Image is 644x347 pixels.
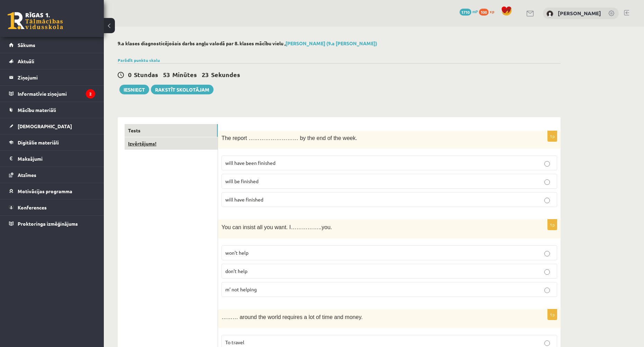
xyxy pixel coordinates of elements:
[285,40,377,46] a: [PERSON_NAME] (9.a [PERSON_NAME])
[202,71,209,78] span: 23
[490,9,494,14] span: xp
[544,269,550,275] input: don’t help
[544,251,550,256] input: won’t help
[18,221,78,227] span: Proktoringa izmēģinājums
[119,85,149,94] button: Iesniegt
[128,71,131,78] span: 0
[9,216,95,232] a: Proktoringa izmēģinājums
[225,286,257,292] span: m’ not helping
[546,10,553,17] img: Ingvars Gailis
[211,71,240,78] span: Sekundes
[547,309,557,320] p: 1p
[9,167,95,183] a: Atzīmes
[221,314,363,320] span: ……… around the world requires a lot of time and money.
[547,131,557,142] p: 1p
[18,86,95,102] legend: Informatīvie ziņojumi
[18,172,36,178] span: Atzīmes
[225,178,258,184] span: will be finished
[225,268,247,274] span: don’t help
[118,40,561,46] h2: 9.a klases diagnosticējošais darbs angļu valodā par 8. klases mācību vielu ,
[9,134,95,150] a: Digitālie materiāli
[18,204,47,210] span: Konferences
[544,288,550,293] input: m’ not helping
[544,340,550,346] input: To travel
[460,9,471,16] span: 1710
[225,196,263,203] span: will have finished
[225,339,244,345] span: To travel
[221,135,357,141] span: The report ……………………… by the end of the week.
[18,139,59,146] span: Digitālie materiāli
[9,53,95,69] a: Aktuāli
[18,188,72,194] span: Motivācijas programma
[172,71,197,78] span: Minūtes
[125,124,218,137] a: Tests
[544,161,550,167] input: will have been finished
[9,183,95,199] a: Motivācijas programma
[18,151,95,167] legend: Maksājumi
[9,37,95,53] a: Sākums
[9,151,95,167] a: Maksājumi
[18,69,95,85] legend: Ziņojumi
[151,85,214,94] a: Rakstīt skolotājam
[472,9,478,14] span: mP
[9,69,95,85] a: Ziņojumi
[8,12,63,29] a: Rīgas 1. Tālmācības vidusskola
[221,224,332,230] span: You can insist all you want. I……………..you.
[225,250,248,256] span: won’t help
[118,57,160,63] a: Parādīt punktu skalu
[86,89,95,99] i: 2
[460,9,478,14] a: 1710 mP
[479,9,489,16] span: 100
[18,107,56,113] span: Mācību materiāli
[9,199,95,215] a: Konferences
[479,9,498,14] a: 100 xp
[18,42,35,48] span: Sākums
[125,137,218,150] a: Izvērtējums!
[18,123,72,129] span: [DEMOGRAPHIC_DATA]
[547,219,557,230] p: 1p
[9,102,95,118] a: Mācību materiāli
[558,10,601,17] a: [PERSON_NAME]
[9,86,95,102] a: Informatīvie ziņojumi2
[544,198,550,203] input: will have finished
[9,118,95,134] a: [DEMOGRAPHIC_DATA]
[163,71,170,78] span: 53
[225,160,275,166] span: will have been finished
[134,71,158,78] span: Stundas
[18,58,34,64] span: Aktuāli
[544,179,550,185] input: will be finished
